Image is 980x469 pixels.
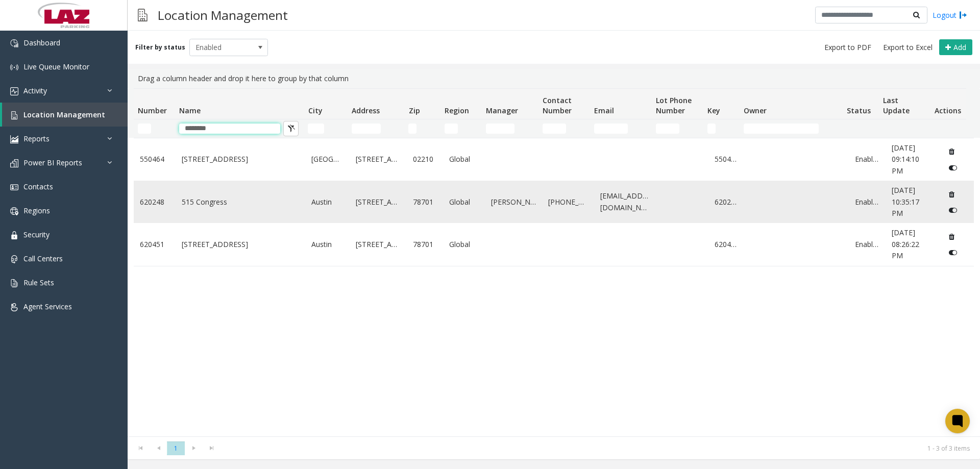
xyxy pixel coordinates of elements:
span: Name [179,106,201,115]
a: 620248 [715,196,739,208]
button: Disable [944,244,963,261]
img: 'icon' [10,111,18,119]
img: 'icon' [10,207,18,215]
span: Email [594,106,614,115]
a: Global [449,196,479,208]
a: 620451 [140,239,169,250]
span: Contacts [23,182,53,191]
td: Region Filter [440,119,482,138]
img: logout [959,10,967,20]
img: 'icon' [10,183,18,191]
a: Location Management [2,103,128,127]
span: [DATE] 09:14:10 PM [892,143,919,176]
td: Key Filter [703,119,740,138]
td: Contact Number Filter [538,119,590,138]
span: Live Queue Monitor [23,62,89,71]
span: Regions [23,206,50,215]
td: Last Update Filter [878,119,930,138]
a: [EMAIL_ADDRESS][DOMAIN_NAME] [600,190,650,213]
a: Enabled [855,196,879,208]
span: Last Update [883,95,910,115]
a: [STREET_ADDRESS] [182,239,300,250]
span: Call Centers [23,254,63,263]
span: Address [352,106,380,115]
img: 'icon' [10,39,18,47]
a: 620451 [715,239,739,250]
input: Key Filter [707,124,716,134]
button: Delete [944,143,960,160]
button: Add [939,39,972,56]
span: Key [707,106,720,115]
a: [DATE] 09:14:10 PM [892,142,932,177]
span: Manager [486,106,518,115]
th: Actions [930,89,966,119]
span: Power BI Reports [23,158,82,167]
input: Lot Phone Number Filter [656,124,680,134]
h3: Location Management [153,3,293,28]
img: 'icon' [10,303,18,311]
img: pageIcon [138,3,148,28]
a: [STREET_ADDRESS] [356,196,401,208]
span: Rule Sets [23,278,54,287]
span: Enabled [190,39,252,56]
input: Owner Filter [744,124,819,134]
span: Zip [409,106,420,115]
span: Location Management [23,110,105,119]
a: 550464 [140,154,169,165]
input: Name Filter [179,124,280,134]
th: Status [843,89,879,119]
div: Drag a column header and drop it here to group by that column [134,69,974,88]
button: Export to PDF [820,40,875,55]
span: Dashboard [23,38,60,47]
td: Number Filter [134,119,175,138]
img: 'icon' [10,255,18,263]
a: 78701 [413,196,437,208]
a: [PHONE_NUMBER] [548,196,588,208]
td: Actions Filter [930,119,966,138]
img: 'icon' [10,87,18,95]
a: 550464 [715,154,739,165]
span: Number [138,106,167,115]
a: 02210 [413,154,437,165]
img: 'icon' [10,231,18,239]
a: [STREET_ADDRESS] [182,154,300,165]
img: 'icon' [10,63,18,71]
a: Enabled [855,239,879,250]
input: City Filter [308,124,324,134]
input: Contact Number Filter [543,124,567,134]
button: Disable [944,202,963,218]
input: Email Filter [594,124,628,134]
span: Security [23,230,50,239]
span: Contact Number [543,95,572,115]
input: Address Filter [352,124,381,134]
button: Export to Excel [879,40,937,55]
td: Owner Filter [740,119,843,138]
button: Delete [944,186,960,202]
span: Region [445,106,469,115]
input: Region Filter [445,124,458,134]
a: 620248 [140,196,169,208]
td: City Filter [304,119,348,138]
td: Address Filter [348,119,404,138]
button: Delete [944,229,960,245]
span: Page 1 [167,441,185,455]
td: Name Filter [175,119,304,138]
button: Clear [283,121,299,136]
img: 'icon' [10,135,18,143]
span: Owner [744,106,767,115]
td: Zip Filter [404,119,440,138]
input: Zip Filter [408,124,416,134]
div: Data table [128,88,980,436]
span: Export to Excel [883,42,933,53]
a: [DATE] 10:35:17 PM [892,185,932,219]
a: [STREET_ADDRESS] [356,154,401,165]
a: 78701 [413,239,437,250]
td: Email Filter [590,119,652,138]
a: [GEOGRAPHIC_DATA] [311,154,344,165]
button: Disable [944,160,963,176]
span: Agent Services [23,302,72,311]
a: 515 Congress [182,196,300,208]
img: 'icon' [10,279,18,287]
td: Manager Filter [482,119,538,138]
a: Global [449,154,479,165]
